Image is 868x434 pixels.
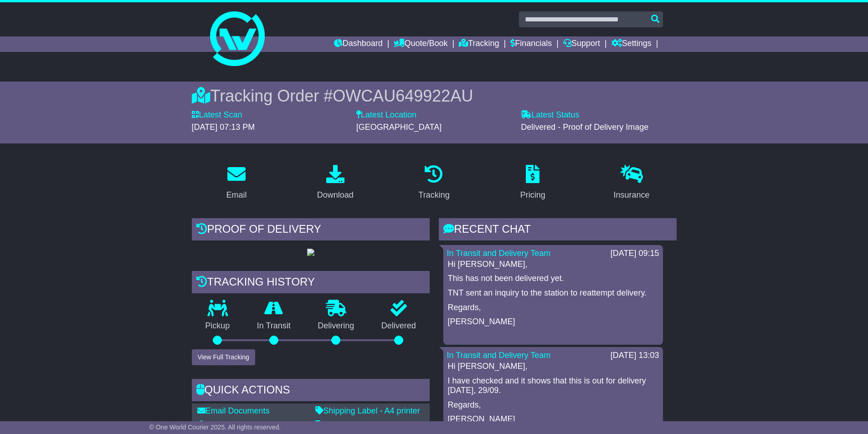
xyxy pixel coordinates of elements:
[192,271,430,296] div: Tracking history
[448,376,658,396] p: I have checked and it shows that this is out for delivery [DATE], 29/09.
[192,110,242,120] label: Latest Scan
[192,123,255,132] span: [DATE] 07:13 PM
[439,218,677,243] div: RECENT CHAT
[611,36,652,52] a: Settings
[448,260,658,270] p: Hi [PERSON_NAME],
[243,321,304,331] p: In Transit
[520,189,545,201] div: Pricing
[418,189,449,201] div: Tracking
[197,406,270,415] a: Email Documents
[307,249,314,256] img: GetPodImage
[317,189,354,201] div: Download
[459,36,499,52] a: Tracking
[192,321,244,331] p: Pickup
[315,406,420,415] a: Shipping Label - A4 printer
[510,36,552,52] a: Financials
[448,400,658,410] p: Regards,
[226,189,247,201] div: Email
[333,87,473,105] span: OWCAU649922AU
[608,162,656,204] a: Insurance
[311,162,360,204] a: Download
[394,36,447,52] a: Quote/Book
[192,86,677,106] div: Tracking Order #
[220,162,252,204] a: Email
[192,218,430,243] div: Proof of Delivery
[368,321,430,331] p: Delivered
[356,110,416,120] label: Latest Location
[448,274,658,284] p: This has not been delivered yet.
[448,317,658,327] p: [PERSON_NAME]
[192,349,255,365] button: View Full Tracking
[356,123,442,132] span: [GEOGRAPHIC_DATA]
[149,424,281,431] span: © One World Courier 2025. All rights reserved.
[447,249,551,258] a: In Transit and Delivery Team
[521,123,648,132] span: Delivered - Proof of Delivery Image
[197,420,286,429] a: Download Documents
[304,321,368,331] p: Delivering
[521,110,579,120] label: Latest Status
[614,189,650,201] div: Insurance
[447,351,551,360] a: In Transit and Delivery Team
[611,249,659,259] div: [DATE] 09:15
[448,288,658,298] p: TNT sent an inquiry to the station to reattempt delivery.
[611,351,659,361] div: [DATE] 13:03
[448,362,658,372] p: Hi [PERSON_NAME],
[448,303,658,313] p: Regards,
[514,162,551,204] a: Pricing
[334,36,383,52] a: Dashboard
[563,36,600,52] a: Support
[448,414,658,424] p: [PERSON_NAME]
[192,379,430,403] div: Quick Actions
[412,162,455,204] a: Tracking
